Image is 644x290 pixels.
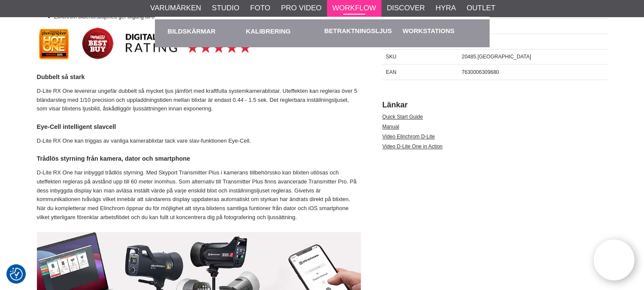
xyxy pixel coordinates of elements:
[246,19,320,43] a: Kalibrering
[382,134,435,140] a: Video Elinchrom D-Lite
[37,26,251,61] img: Elinchrom D-Lite RX ONE Testvinnare
[386,54,396,60] span: SKU
[462,54,531,60] span: 20485.[GEOGRAPHIC_DATA]
[466,3,495,14] a: Outlet
[386,69,396,75] span: EAN
[382,143,443,150] a: Video D-Lite One in Action
[324,26,392,36] a: Betraktningsljus
[10,268,23,281] img: Revisit consent button
[212,3,239,14] a: Studio
[37,137,361,146] p: D-Lite RX One kan triggas av vanliga kamerablixtar tack vare slav-funktionen Eye-Cell.
[250,3,270,14] a: Foto
[382,100,608,110] h2: Länkar
[382,124,399,130] a: Manual
[37,154,361,163] h4: Trådlös styrning från kamera, dator och smartphone
[387,3,425,14] a: Discover
[281,3,321,14] a: Pro Video
[10,266,23,282] button: Samtyckesinställningar
[37,168,361,222] p: D-Lite RX One har inbyggd trådlös styrning. Med Skyport Transmitter Plus i kamerans tillbehörssko...
[462,69,499,75] span: 7630006309680
[37,73,361,81] h4: Dubbelt så stark
[435,3,456,14] a: Hyra
[37,122,361,131] h4: Eye-Cell intelligent slavcell
[332,3,376,14] a: Workflow
[402,26,454,36] a: Workstations
[150,3,201,14] a: Varumärken
[168,19,242,43] a: Bildskärmar
[37,87,361,113] p: D-Lite RX One levererar ungefär dubbelt så mycket ljus jämfört med kraftfulla systemkamerablixtar...
[54,13,361,21] li: Elinchrom tillbehörsbajonett ger tillgång till ett av marknadens bredaste utbud av ljusformare
[382,114,423,120] a: Quick Start Guide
